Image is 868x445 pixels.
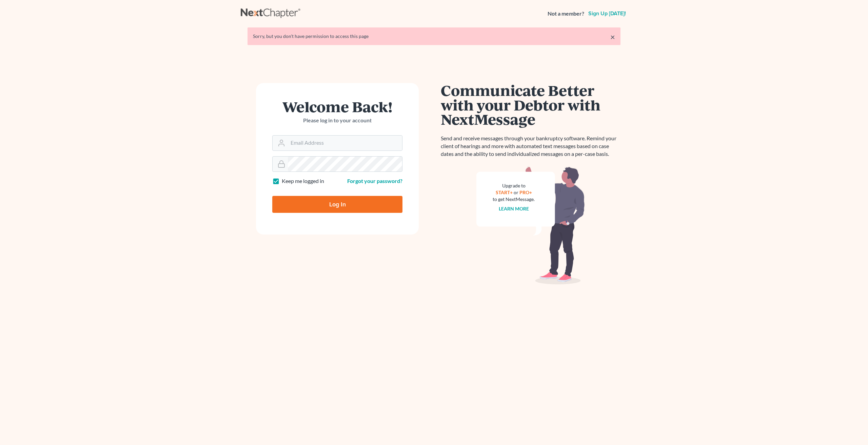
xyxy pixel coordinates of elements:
a: Sign up [DATE]! [587,11,627,16]
label: Keep me logged in [282,177,324,185]
p: Please log in to your account [272,117,402,124]
input: Email Address [288,136,402,150]
strong: Not a member? [548,10,584,18]
a: Learn more [499,206,529,211]
span: or [514,189,518,195]
input: Log In [272,196,402,213]
div: Sorry, but you don't have permission to access this page [253,33,615,40]
p: Send and receive messages through your bankruptcy software. Remind your client of hearings and mo... [441,135,620,158]
div: to get NextMessage. [493,196,535,203]
a: PRO+ [519,189,532,195]
a: START+ [496,189,513,195]
div: Upgrade to [493,182,535,189]
img: nextmessage_bg-59042aed3d76b12b5cd301f8e5b87938c9018125f34e5fa2b7a6b67550977c72.svg [476,166,585,285]
a: × [610,33,615,41]
h1: Communicate Better with your Debtor with NextMessage [441,83,620,126]
h1: Welcome Back! [272,99,402,114]
a: Forgot your password? [347,178,402,184]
